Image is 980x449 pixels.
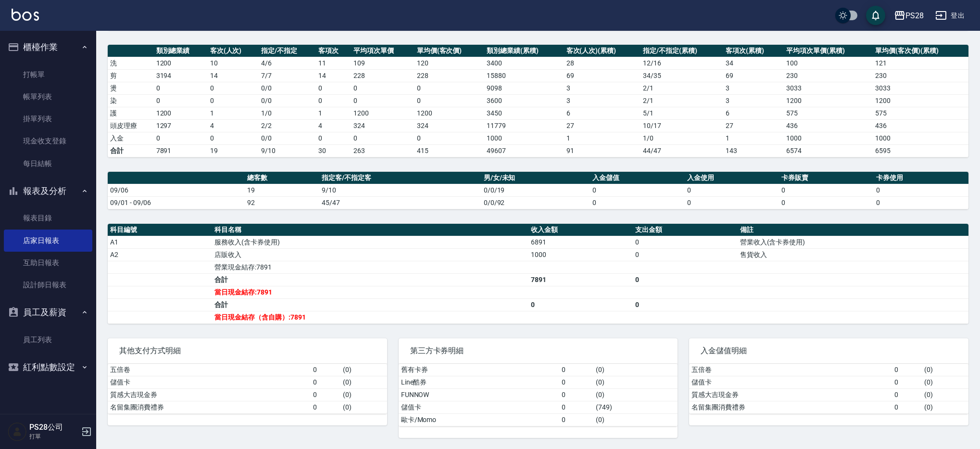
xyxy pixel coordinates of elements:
[481,196,590,209] td: 0/0/92
[873,119,968,132] td: 436
[873,45,968,57] th: 單均價(客次價)(累積)
[351,69,415,82] td: 228
[892,364,922,376] td: 0
[4,230,92,252] a: 店家日報表
[212,311,528,323] td: 當日現金結存（含自購）:7891
[259,119,316,132] td: 2 / 2
[633,298,737,311] td: 0
[874,196,968,209] td: 0
[4,179,92,204] button: 報表及分析
[590,196,685,209] td: 0
[481,184,590,196] td: 0/0/19
[873,69,968,82] td: 230
[208,132,259,144] td: 0
[641,57,723,69] td: 12 / 16
[340,364,387,376] td: ( 0 )
[154,45,208,57] th: 類別總業績
[528,236,633,248] td: 6891
[245,184,319,196] td: 19
[108,94,154,107] td: 染
[108,82,154,94] td: 燙
[351,132,415,144] td: 0
[108,69,154,82] td: 剪
[399,388,559,401] td: FUNNOW
[212,273,528,286] td: 合計
[108,172,968,209] table: a dense table
[922,376,968,388] td: ( 0 )
[641,69,723,82] td: 34 / 35
[245,196,319,209] td: 92
[723,132,784,144] td: 1
[641,107,723,119] td: 5 / 1
[685,196,779,209] td: 0
[399,413,559,426] td: 歐卡/Momo
[484,82,564,94] td: 9098
[259,82,316,94] td: 0 / 0
[259,107,316,119] td: 1 / 0
[873,107,968,119] td: 575
[108,224,968,324] table: a dense table
[564,94,641,107] td: 3
[779,172,874,184] th: 卡券販賣
[528,224,633,236] th: 收入金額
[922,388,968,401] td: ( 0 )
[311,388,340,401] td: 0
[4,108,92,130] a: 掛單列表
[484,107,564,119] td: 3450
[212,298,528,311] td: 合計
[641,144,723,157] td: 44/47
[259,69,316,82] td: 7 / 7
[723,69,784,82] td: 69
[245,172,319,184] th: 總客數
[528,298,633,311] td: 0
[784,119,873,132] td: 436
[528,273,633,286] td: 7891
[873,57,968,69] td: 121
[108,364,311,376] td: 五倍卷
[108,224,212,236] th: 科目編號
[340,388,387,401] td: ( 0 )
[685,184,779,196] td: 0
[4,130,92,152] a: 現金收支登錄
[641,119,723,132] td: 10 / 17
[528,248,633,261] td: 1000
[340,376,387,388] td: ( 0 )
[784,57,873,69] td: 100
[564,119,641,132] td: 27
[564,57,641,69] td: 28
[922,401,968,413] td: ( 0 )
[723,107,784,119] td: 6
[415,107,485,119] td: 1200
[399,401,559,413] td: 儲值卡
[351,94,415,107] td: 0
[866,6,885,25] button: save
[108,401,311,413] td: 名留集團消費禮券
[689,364,968,414] table: a dense table
[154,119,208,132] td: 1297
[208,57,259,69] td: 10
[415,119,485,132] td: 324
[259,45,316,57] th: 指定/不指定
[559,376,594,388] td: 0
[351,57,415,69] td: 109
[154,69,208,82] td: 3194
[784,94,873,107] td: 1200
[738,248,968,261] td: 售貨收入
[208,119,259,132] td: 4
[108,376,311,388] td: 儲值卡
[874,172,968,184] th: 卡券使用
[484,45,564,57] th: 類別總業績(累積)
[4,207,92,229] a: 報表目錄
[892,401,922,413] td: 0
[484,57,564,69] td: 3400
[685,172,779,184] th: 入金使用
[108,57,154,69] td: 洗
[484,94,564,107] td: 3600
[4,35,92,60] button: 櫃檯作業
[564,107,641,119] td: 6
[108,248,212,261] td: A2
[154,94,208,107] td: 0
[559,388,594,401] td: 0
[415,57,485,69] td: 120
[4,153,92,175] a: 每日結帳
